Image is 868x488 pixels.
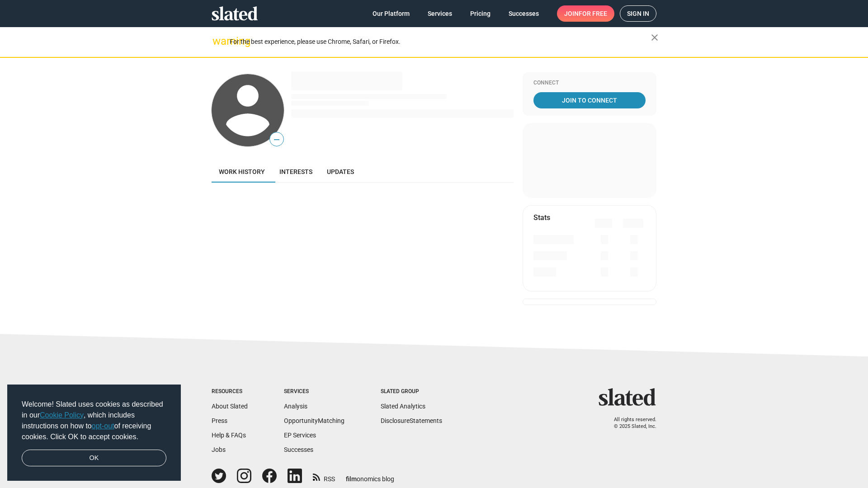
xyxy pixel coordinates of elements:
[40,411,84,419] a: Cookie Policy
[92,422,114,430] a: opt-out
[212,403,248,410] a: About Slated
[373,5,410,22] span: Our Platform
[284,446,313,453] a: Successes
[381,403,425,410] a: Slated Analytics
[463,5,498,22] a: Pricing
[22,399,166,442] span: Welcome! Slated uses cookies as described in our , which includes instructions on how to of recei...
[284,403,307,410] a: Analysis
[313,469,335,483] a: RSS
[320,161,361,183] a: Updates
[533,213,550,222] mat-card-title: Stats
[212,417,227,424] a: Press
[212,161,272,183] a: Work history
[470,5,491,22] span: Pricing
[270,134,283,145] span: —
[533,80,646,87] div: Connect
[22,450,166,467] a: dismiss cookie message
[509,5,539,22] span: Successes
[284,388,344,395] div: Services
[230,36,651,48] div: For the best experience, please use Chrome, Safari, or Firefox.
[272,161,320,183] a: Interests
[219,168,265,175] span: Work history
[501,5,546,22] a: Successes
[604,417,656,430] p: All rights reserved. © 2025 Slated, Inc.
[212,36,223,47] mat-icon: warning
[365,5,417,22] a: Our Platform
[212,446,226,453] a: Jobs
[346,468,394,483] a: filmonomics blog
[381,417,442,424] a: DisclosureStatements
[327,168,354,175] span: Updates
[533,92,646,108] a: Join To Connect
[557,5,614,22] a: Joinfor free
[620,5,656,22] a: Sign in
[346,475,357,483] span: film
[649,32,660,43] mat-icon: close
[564,5,607,22] span: Join
[284,432,316,439] a: EP Services
[7,385,181,481] div: cookieconsent
[428,5,452,22] span: Services
[627,6,649,21] span: Sign in
[212,432,246,439] a: Help & FAQs
[212,388,248,395] div: Resources
[535,92,644,108] span: Join To Connect
[381,388,442,395] div: Slated Group
[579,5,607,22] span: for free
[420,5,459,22] a: Services
[284,417,344,424] a: OpportunityMatching
[279,168,312,175] span: Interests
